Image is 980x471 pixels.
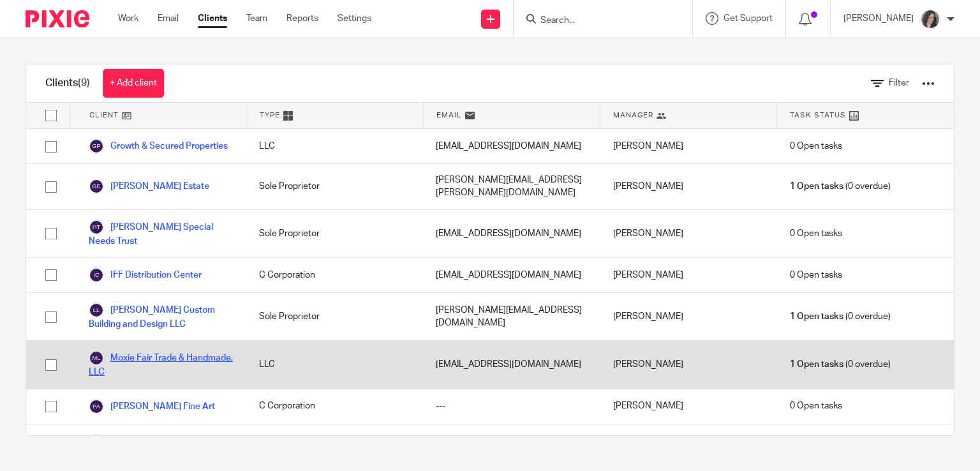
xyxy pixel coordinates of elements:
a: West Coast Classics [89,434,193,449]
p: [PERSON_NAME] [843,12,914,25]
img: svg%3E [89,267,104,283]
img: svg%3E [89,303,104,318]
span: Manager [613,110,653,121]
div: [EMAIL_ADDRESS][DOMAIN_NAME] [423,424,600,459]
img: svg%3E [89,350,104,366]
div: [EMAIL_ADDRESS][DOMAIN_NAME] [423,210,600,257]
span: 0 Open tasks [790,140,842,153]
div: [PERSON_NAME] [600,293,777,340]
span: (0 overdue) [790,358,891,371]
div: Sole Proprietor [246,210,423,257]
span: (9) [78,78,90,88]
a: Email [158,12,179,25]
a: Reports [286,12,318,25]
div: [EMAIL_ADDRESS][DOMAIN_NAME] [423,341,600,388]
span: Type [260,110,280,121]
input: Search [539,15,654,27]
div: [PERSON_NAME] [600,389,777,424]
img: svg%3E [89,434,104,449]
span: (0 overdue) [790,180,891,193]
span: (0 overdue) [790,310,891,323]
span: Get Support [724,14,773,23]
a: Settings [338,12,371,25]
div: --- [423,389,600,424]
div: LLC [246,424,423,459]
img: dp%20portrait%20shot-square.jpg [920,9,940,29]
div: [PERSON_NAME] [600,341,777,388]
a: [PERSON_NAME] Special Needs Trust [89,220,234,248]
div: [PERSON_NAME] [600,210,777,257]
div: [EMAIL_ADDRESS][DOMAIN_NAME] [423,129,600,163]
a: Work [118,12,138,25]
input: Select all [39,103,63,128]
a: [PERSON_NAME] Estate [89,179,209,194]
a: Moxie Fair Trade & Handmade, LLC [89,350,234,378]
div: [PERSON_NAME] [600,129,777,163]
div: Sole Proprietor [246,293,423,340]
div: LLC [246,341,423,388]
span: Email [436,110,462,121]
span: 0 Open tasks [790,269,842,281]
div: [EMAIL_ADDRESS][DOMAIN_NAME] [423,258,600,292]
a: Growth & Secured Properties [89,138,228,154]
a: [PERSON_NAME] Fine Art [89,399,215,414]
span: 1 Open tasks [790,310,843,323]
div: [PERSON_NAME][EMAIL_ADDRESS][DOMAIN_NAME] [423,293,600,340]
span: (0 overdue) [790,435,891,447]
span: 0 Open tasks [790,227,842,240]
div: [PERSON_NAME] [600,258,777,292]
div: C Corporation [246,389,423,424]
span: Filter [889,78,909,87]
h1: Clients [45,77,90,90]
img: Pixie [26,10,89,27]
div: [PERSON_NAME][EMAIL_ADDRESS][PERSON_NAME][DOMAIN_NAME] [423,164,600,209]
div: C Corporation [246,258,423,292]
div: LLC [246,129,423,163]
a: Clients [198,12,227,25]
div: [PERSON_NAME] [600,164,777,209]
img: svg%3E [89,138,104,154]
span: 0 Open tasks [790,400,842,412]
span: 1 Open tasks [790,358,843,371]
img: svg%3E [89,179,104,194]
a: [PERSON_NAME] Custom Building and Design LLC [89,303,234,331]
span: Task Status [790,110,846,121]
span: 1 Open tasks [790,180,843,193]
div: Sole Proprietor [246,164,423,209]
a: IFF Distribution Center [89,267,202,283]
a: Team [246,12,267,25]
span: Client [89,110,119,121]
span: 1 Open tasks [790,435,843,447]
a: + Add client [103,69,164,98]
img: svg%3E [89,220,104,235]
div: [PERSON_NAME] [600,424,777,459]
img: svg%3E [89,399,104,414]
